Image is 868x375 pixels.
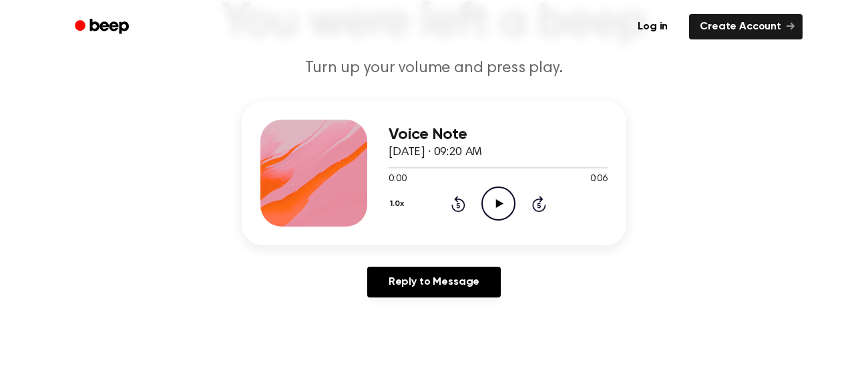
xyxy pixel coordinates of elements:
span: 0:06 [590,172,608,186]
span: 0:00 [389,172,406,186]
a: Beep [65,14,141,40]
span: [DATE] · 09:20 AM [389,146,482,158]
button: 1.0x [389,193,409,215]
a: Reply to Message [367,267,501,297]
p: Turn up your volume and press play. [178,57,690,80]
h3: Voice Note [389,126,608,144]
a: Create Account [689,14,803,39]
a: Log in [624,11,681,42]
